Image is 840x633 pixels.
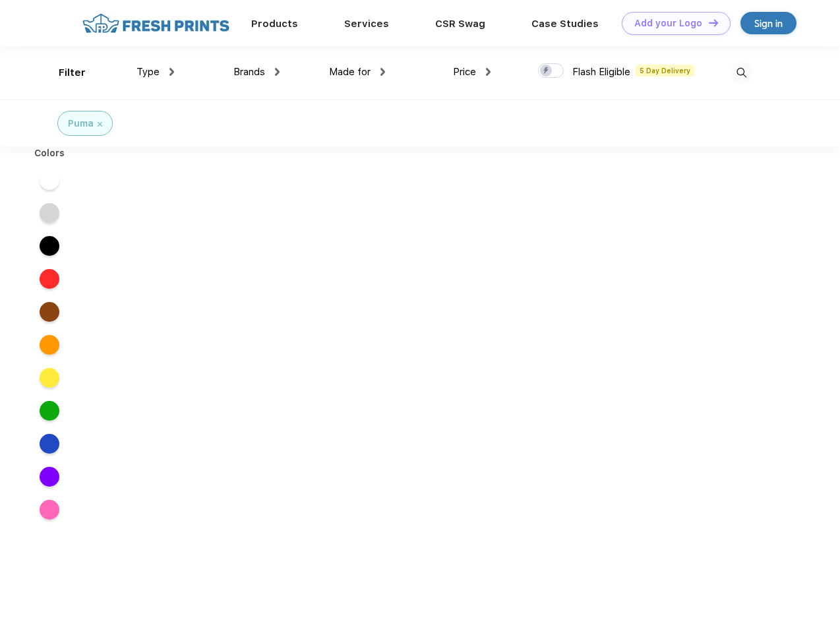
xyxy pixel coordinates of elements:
[380,68,385,76] img: dropdown.png
[344,18,389,30] a: Services
[78,12,233,35] img: fo%20logo%202.webp
[98,122,102,127] img: filter_cancel.svg
[329,66,371,78] span: Made for
[251,18,298,30] a: Products
[486,68,491,76] img: dropdown.png
[453,66,476,78] span: Price
[68,117,94,131] div: Puma
[754,16,783,31] div: Sign in
[59,65,86,80] div: Filter
[136,66,160,78] span: Type
[636,65,694,76] span: 5 Day Delivery
[435,18,485,30] a: CSR Swag
[275,68,280,76] img: dropdown.png
[709,19,718,26] img: DT
[169,68,174,76] img: dropdown.png
[740,12,796,34] a: Sign in
[233,66,265,78] span: Brands
[24,146,75,160] div: Colors
[634,18,702,29] div: Add your Logo
[572,66,630,78] span: Flash Eligible
[731,62,752,84] img: desktop_search.svg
